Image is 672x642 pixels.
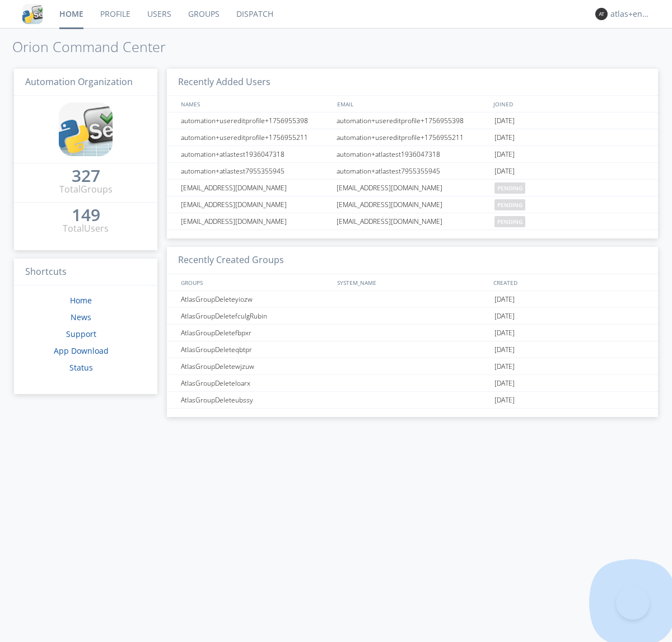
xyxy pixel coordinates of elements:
[178,163,333,179] div: automation+atlastest7955355945
[167,291,658,308] a: AtlasGroupDeleteyiozw[DATE]
[167,113,658,129] a: automation+usereditprofile+1756955398automation+usereditprofile+1756955398[DATE]
[494,163,515,180] span: [DATE]
[167,308,658,325] a: AtlasGroupDeletefculgRubin[DATE]
[72,170,100,181] div: 327
[494,392,515,409] span: [DATE]
[178,129,333,146] div: automation+usereditprofile+1756955211
[70,295,92,306] a: Home
[494,341,515,358] span: [DATE]
[334,163,492,179] div: automation+atlastest7955355945
[334,196,492,213] div: [EMAIL_ADDRESS][DOMAIN_NAME]
[167,163,658,180] a: automation+atlastest7955355945automation+atlastest7955355945[DATE]
[178,196,333,213] div: [EMAIL_ADDRESS][DOMAIN_NAME]
[334,180,492,196] div: [EMAIL_ADDRESS][DOMAIN_NAME]
[178,325,333,341] div: AtlasGroupDeletefbpxr
[178,113,333,129] div: automation+usereditprofile+1756955398
[491,96,647,112] div: JOINED
[167,146,658,163] a: automation+atlastest1936047318automation+atlastest1936047318[DATE]
[14,259,157,286] h3: Shortcuts
[72,209,100,222] a: 149
[610,8,652,20] div: atlas+english0002
[59,183,113,196] div: Total Groups
[66,329,96,339] a: Support
[167,392,658,409] a: AtlasGroupDeleteubssy[DATE]
[494,199,525,210] span: pending
[178,180,333,196] div: [EMAIL_ADDRESS][DOMAIN_NAME]
[22,4,43,24] img: cddb5a64eb264b2086981ab96f4c1ba7
[494,129,515,146] span: [DATE]
[167,69,658,96] h3: Recently Added Users
[178,274,332,290] div: GROUPS
[494,113,515,129] span: [DATE]
[494,308,515,325] span: [DATE]
[178,341,333,358] div: AtlasGroupDeleteqbtpr
[491,274,647,290] div: CREATED
[334,96,491,112] div: EMAIL
[167,129,658,146] a: automation+usereditprofile+1756955211automation+usereditprofile+1756955211[DATE]
[167,375,658,392] a: AtlasGroupDeleteloarx[DATE]
[494,146,515,163] span: [DATE]
[494,216,525,227] span: pending
[334,129,492,146] div: automation+usereditprofile+1756955211
[494,291,515,308] span: [DATE]
[54,345,109,356] a: App Download
[167,247,658,274] h3: Recently Created Groups
[334,274,491,290] div: SYSTEM_NAME
[71,312,91,322] a: News
[178,358,333,374] div: AtlasGroupDeletewjzuw
[334,213,492,229] div: [EMAIL_ADDRESS][DOMAIN_NAME]
[334,146,492,162] div: automation+atlastest1936047318
[25,76,133,88] span: Automation Organization
[72,209,100,221] div: 149
[494,182,525,194] span: pending
[72,170,100,183] a: 327
[178,96,332,112] div: NAMES
[178,392,333,408] div: AtlasGroupDeleteubssy
[494,325,515,341] span: [DATE]
[167,358,658,375] a: AtlasGroupDeletewjzuw[DATE]
[69,362,93,373] a: Status
[178,146,333,162] div: automation+atlastest1936047318
[334,113,492,129] div: automation+usereditprofile+1756955398
[494,358,515,375] span: [DATE]
[167,213,658,230] a: [EMAIL_ADDRESS][DOMAIN_NAME][EMAIL_ADDRESS][DOMAIN_NAME]pending
[167,325,658,341] a: AtlasGroupDeletefbpxr[DATE]
[167,180,658,196] a: [EMAIL_ADDRESS][DOMAIN_NAME][EMAIL_ADDRESS][DOMAIN_NAME]pending
[178,375,333,391] div: AtlasGroupDeleteloarx
[167,341,658,358] a: AtlasGroupDeleteqbtpr[DATE]
[178,308,333,324] div: AtlasGroupDeletefculgRubin
[595,8,608,20] img: 373638.png
[494,375,515,392] span: [DATE]
[59,102,113,156] img: cddb5a64eb264b2086981ab96f4c1ba7
[616,586,650,620] iframe: Toggle Customer Support
[167,196,658,213] a: [EMAIL_ADDRESS][DOMAIN_NAME][EMAIL_ADDRESS][DOMAIN_NAME]pending
[178,213,333,229] div: [EMAIL_ADDRESS][DOMAIN_NAME]
[63,222,109,235] div: Total Users
[178,291,333,307] div: AtlasGroupDeleteyiozw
